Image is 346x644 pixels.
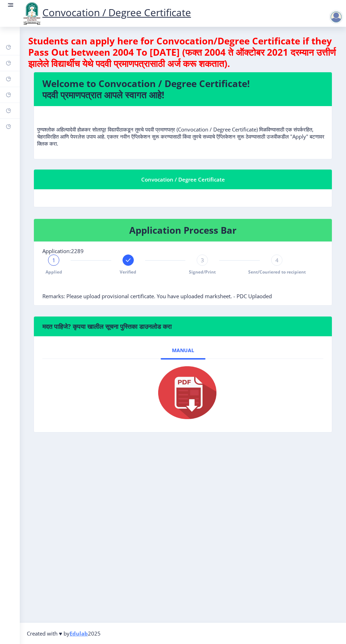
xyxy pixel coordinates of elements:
span: Created with ♥ by 2025 [27,630,101,637]
span: Signed/Print [189,269,216,275]
a: Edulab [70,630,88,637]
span: Verified [120,269,136,275]
h4: Students can apply here for Convocation/Degree Certificate if they Pass Out between 2004 To [DATE... [28,35,338,69]
a: Manual [161,342,205,359]
div: Convocation / Degree Certificate [42,175,323,184]
span: 3 [201,257,204,264]
span: Sent/Couriered to recipient [248,269,306,275]
span: 4 [275,257,279,264]
img: logo [21,1,42,25]
span: Applied [46,269,62,275]
span: Remarks: Please upload provisional certificate. You have uploaded marksheet. - PDC Uplaoded [42,293,272,300]
span: 1 [52,257,55,264]
img: pdf.png [148,364,218,421]
span: Application:2289 [42,247,84,254]
p: पुण्यश्लोक अहिल्यादेवी होळकर सोलापूर विद्यापीठाकडून तुमचे पदवी प्रमाणपत्र (Convocation / Degree C... [37,112,329,147]
h4: Application Process Bar [42,225,323,236]
h4: Welcome to Convocation / Degree Certificate! पदवी प्रमाणपत्रात आपले स्वागत आहे! [42,78,323,100]
a: Convocation / Degree Certificate [21,6,191,19]
span: Manual [172,348,194,353]
h6: मदत पाहिजे? कृपया खालील सूचना पुस्तिका डाउनलोड करा [42,322,323,331]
